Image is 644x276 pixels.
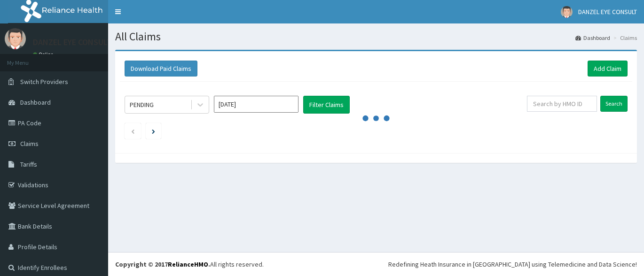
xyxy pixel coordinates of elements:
[130,100,154,109] div: PENDING
[5,28,26,49] img: User Image
[115,260,210,268] strong: Copyright © 2017 .
[20,139,39,148] span: Claims
[20,77,68,86] span: Switch Providers
[108,252,644,276] footer: All rights reserved.
[527,96,597,112] input: Search by HMO ID
[33,51,55,58] a: Online
[561,6,573,18] img: User Image
[600,96,628,112] input: Search
[214,96,298,113] input: Select Month and Year
[33,38,112,46] p: DANZEL EYE CONSULT
[125,61,197,77] button: Download Paid Claims
[20,160,37,169] span: Tariffs
[20,98,51,107] span: Dashboard
[388,260,637,269] div: Redefining Heath Insurance in [GEOGRAPHIC_DATA] using Telemedicine and Data Science!
[611,34,637,42] li: Claims
[131,127,135,135] a: Previous page
[362,104,390,132] svg: audio-loading
[152,127,155,135] a: Next page
[168,260,208,268] a: RelianceHMO
[575,34,610,42] a: Dashboard
[588,61,628,77] a: Add Claim
[578,8,637,16] span: DANZEL EYE CONSULT
[303,96,350,114] button: Filter Claims
[115,31,637,43] h1: All Claims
